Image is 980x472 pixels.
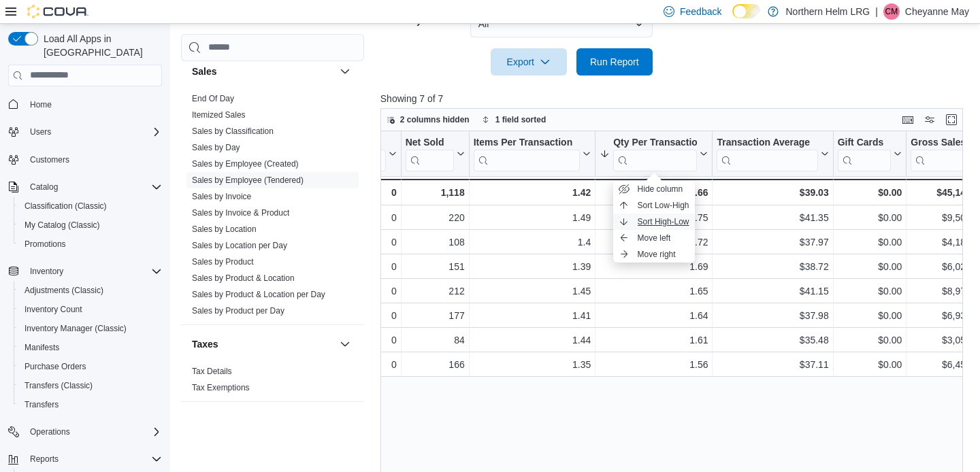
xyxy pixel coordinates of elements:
[837,234,902,250] div: $0.00
[473,136,591,171] button: Items Per Transaction
[600,307,708,324] div: 1.64
[30,266,63,277] span: Inventory
[30,127,51,137] span: Users
[19,236,71,252] a: Promotions
[24,424,76,440] button: Operations
[14,319,167,338] button: Inventory Manager (Classic)
[19,217,105,233] a: My Catalog (Classic)
[19,397,162,413] span: Transfers
[837,209,902,226] div: $0.00
[732,4,761,18] input: Dark Mode
[613,197,695,214] button: Sort Low-High
[499,48,559,75] span: Export
[474,332,591,348] div: 1.44
[24,239,66,250] span: Promotions
[30,182,58,192] span: Catalog
[380,92,969,105] p: Showing 7 of 7
[474,356,591,373] div: 1.35
[837,258,902,275] div: $0.00
[474,307,591,324] div: 1.41
[192,94,234,103] a: End Of Day
[14,357,167,376] button: Purchase Orders
[322,136,385,171] div: Invoices Ref
[19,377,98,394] a: Transfers (Classic)
[322,234,396,250] div: 0
[322,184,396,201] div: 0
[405,184,464,201] div: 1,118
[181,90,364,324] div: Sales
[192,257,254,267] a: Sales by Product
[638,233,671,243] span: Move left
[192,159,299,169] a: Sales by Employee (Created)
[19,236,162,252] span: Promotions
[600,209,708,226] div: 1.75
[613,136,697,171] div: Qty Per Transaction
[192,208,289,218] a: Sales by Invoice & Product
[3,122,167,141] button: Users
[24,451,64,467] button: Reports
[19,198,112,214] a: Classification (Classic)
[14,300,167,319] button: Inventory Count
[19,282,109,299] a: Adjustments (Classic)
[921,112,938,128] button: Display options
[24,179,63,195] button: Catalog
[19,339,65,356] a: Manifests
[406,307,465,324] div: 177
[717,258,828,275] div: $38.72
[474,283,591,299] div: 1.45
[19,301,88,318] a: Inventory Count
[24,263,162,280] span: Inventory
[19,377,162,394] span: Transfers (Classic)
[837,283,902,299] div: $0.00
[785,3,870,20] p: Northern Helm LRG
[24,96,162,113] span: Home
[192,110,246,120] a: Itemized Sales
[19,301,162,318] span: Inventory Count
[192,127,274,136] a: Sales by Classification
[192,273,295,283] a: Sales by Product & Location
[638,249,676,260] span: Move right
[19,358,162,375] span: Purchase Orders
[192,241,287,250] a: Sales by Location per Day
[576,48,653,75] button: Run Report
[600,136,708,171] button: Qty Per Transaction
[837,332,902,348] div: $0.00
[405,136,464,171] button: Net Sold
[3,262,167,281] button: Inventory
[638,184,683,195] span: Hide column
[24,285,103,296] span: Adjustments (Classic)
[717,136,817,149] div: Transaction Average
[680,5,721,18] span: Feedback
[14,338,167,357] button: Manifests
[3,178,167,197] button: Catalog
[474,209,591,226] div: 1.49
[192,224,257,234] a: Sales by Location
[473,184,591,201] div: 1.42
[24,342,59,353] span: Manifests
[717,307,828,324] div: $37.98
[30,99,52,110] span: Home
[905,3,969,20] p: Cheyanne May
[600,356,708,373] div: 1.56
[717,356,828,373] div: $37.11
[38,32,162,59] span: Load All Apps in [GEOGRAPHIC_DATA]
[613,181,695,197] button: Hide column
[3,422,167,441] button: Operations
[600,184,708,201] div: 1.66
[473,136,580,171] div: Items Per Transaction
[405,136,453,171] div: Net Sold
[30,454,59,465] span: Reports
[24,424,162,440] span: Operations
[24,361,86,372] span: Purchase Orders
[476,112,552,128] button: 1 field sorted
[24,179,162,195] span: Catalog
[495,114,546,125] span: 1 field sorted
[24,124,56,140] button: Users
[406,258,465,275] div: 151
[19,217,162,233] span: My Catalog (Classic)
[192,192,251,201] a: Sales by Invoice
[24,201,107,212] span: Classification (Classic)
[474,234,591,250] div: 1.4
[732,18,733,19] span: Dark Mode
[192,65,217,78] h3: Sales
